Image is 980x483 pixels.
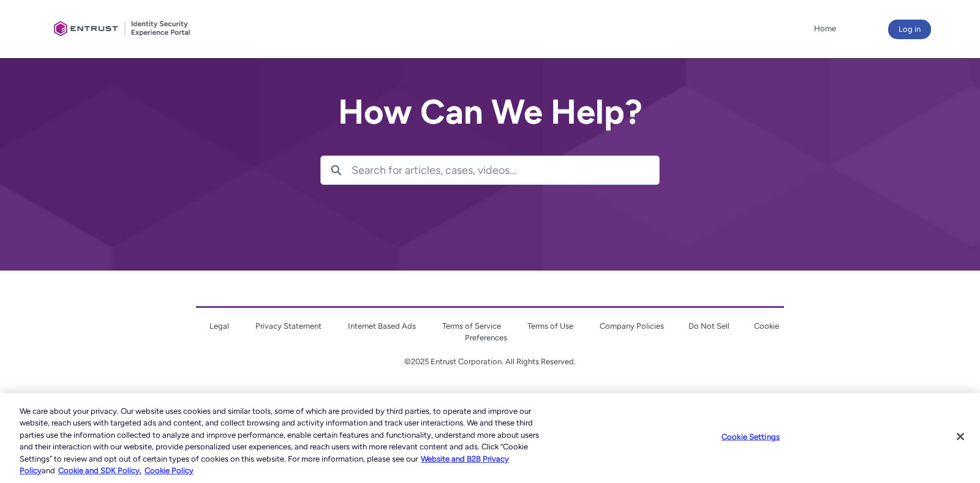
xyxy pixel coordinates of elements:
p: ©2025 Entrust Corporation. All Rights Reserved. [196,356,784,368]
a: Terms of Service [442,321,501,331]
a: Cookie Policy [145,466,194,475]
input: Search for articles, cases, videos... [352,156,659,184]
a: Home [811,20,839,38]
a: Terms of Use [527,321,573,331]
a: Cookie and SDK Policy. [58,466,141,475]
button: Cookie Settings [712,425,789,449]
a: Internet Based Ads [348,321,416,331]
button: Log in [888,20,931,39]
button: Close [947,423,974,450]
a: Company Policies [600,321,664,331]
button: Search [321,156,352,184]
a: Do Not Sell [688,321,729,331]
div: We care about your privacy. Our website uses cookies and similar tools, some of which are provide... [20,405,539,477]
a: Legal [209,321,229,331]
a: Privacy Statement [255,321,322,331]
h2: How Can We Help? [320,93,660,131]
